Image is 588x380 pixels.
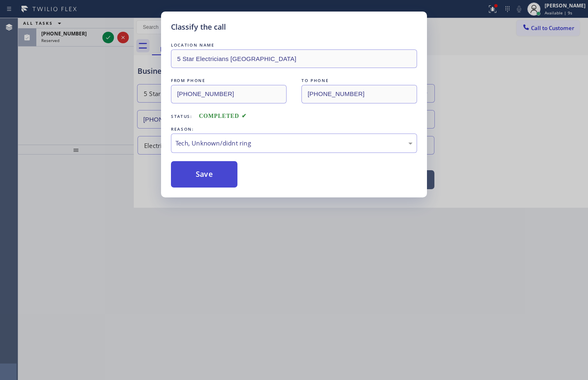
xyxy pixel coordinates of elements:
span: Status: [171,113,192,119]
div: REASON: [171,125,417,134]
h5: Classify the call [171,21,226,33]
div: FROM PHONE [171,76,287,85]
span: COMPLETED [199,113,247,119]
div: LOCATION NAME [171,41,417,49]
input: From phone [171,85,287,103]
input: To phone [301,85,417,103]
div: TO PHONE [301,76,417,85]
button: Save [171,161,237,188]
div: Tech, Unknown/didnt ring [175,138,413,148]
